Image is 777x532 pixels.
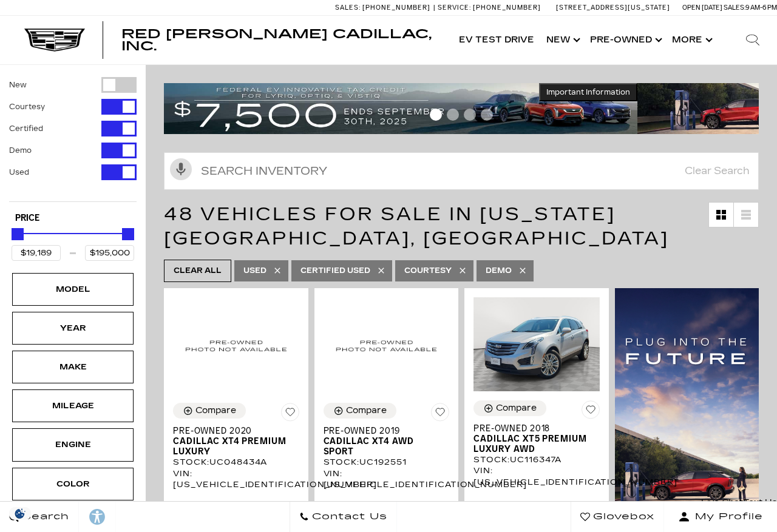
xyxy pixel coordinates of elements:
span: Live Chat [701,497,743,508]
span: 9 AM-6 PM [745,4,777,12]
button: More [666,16,716,64]
img: 2018 Cadillac XT5 Premium Luxury AWD [473,297,600,392]
span: Go to slide 3 [464,109,476,121]
a: EV Test Drive [453,16,540,64]
button: Compare Vehicle [473,400,546,416]
span: Courtesy [404,263,452,278]
div: ColorColor [12,468,134,500]
div: Color [42,477,103,491]
div: Compare [346,405,387,416]
img: Opt-Out Icon [6,507,34,520]
div: VIN: [US_VEHICLE_IDENTIFICATION_NUMBER] [324,468,450,490]
span: Cadillac XT4 AWD Sport [324,436,441,457]
div: Stock : UC192551 [324,457,450,468]
span: 48 Vehicles for Sale in [US_STATE][GEOGRAPHIC_DATA], [GEOGRAPHIC_DATA] [164,203,669,249]
span: Go to slide 1 [430,109,442,121]
div: VIN: [US_VEHICLE_IDENTIFICATION_NUMBER] [173,468,299,490]
input: Search Inventory [164,152,759,190]
div: Stock : UC048434A [173,457,299,468]
a: Sales: [PHONE_NUMBER] [335,4,433,11]
span: Pre-Owned 2019 [324,426,441,436]
div: Price [12,224,134,261]
a: Pre-Owned 2018Cadillac XT5 Premium Luxury AWD [473,423,600,454]
span: Sales: [335,4,361,12]
span: Go to slide 2 [447,109,459,121]
span: Important Information [546,87,630,97]
a: Pre-Owned 2019Cadillac XT4 AWD Sport [324,426,450,457]
input: Minimum [12,245,61,261]
img: 2020 Cadillac XT4 Premium Luxury [173,297,299,394]
span: Demo [486,263,512,278]
span: Service: [438,4,471,12]
div: Minimum Price [12,228,24,240]
span: Cadillac XT5 Premium Luxury AWD [473,434,591,454]
img: 2019 Cadillac XT4 AWD Sport [324,297,450,394]
a: [STREET_ADDRESS][US_STATE] [556,4,670,12]
span: Pre-Owned 2018 [473,423,591,434]
span: My Profile [690,508,763,525]
span: Pre-Owned 2020 [173,426,290,436]
div: Maximum Price [122,228,134,240]
label: Demo [9,144,32,157]
h5: Price [15,213,131,224]
input: Maximum [85,245,134,261]
div: Stock : UC116347A [473,454,600,465]
a: Pre-Owned 2020Cadillac XT4 Premium Luxury [173,426,299,457]
span: Glovebox [590,508,654,525]
span: Used [243,263,266,278]
button: Save Vehicle [431,403,449,426]
button: Open user profile menu [664,502,777,532]
div: VIN: [US_VEHICLE_IDENTIFICATION_NUMBER] [473,465,600,487]
a: Red [PERSON_NAME] Cadillac, Inc. [121,28,441,52]
section: Click to Open Cookie Consent Modal [6,507,34,520]
a: Text Us [743,494,777,511]
span: Red [PERSON_NAME] Cadillac, Inc. [121,27,432,53]
div: Make [42,360,103,374]
label: Used [9,166,29,178]
div: YearYear [12,312,134,345]
span: [PHONE_NUMBER] [473,4,541,12]
div: Model [42,283,103,296]
a: Glovebox [571,502,664,532]
a: Pre-Owned [584,16,666,64]
svg: Click to toggle on voice search [170,158,192,180]
span: Sales: [724,4,745,12]
div: Engine [42,438,103,451]
a: Live Chat [701,494,743,511]
span: Certified Used [300,263,370,278]
div: Compare [195,405,236,416]
img: Cadillac Dark Logo with Cadillac White Text [24,29,85,52]
div: Year [42,322,103,335]
button: Compare Vehicle [324,403,396,419]
a: Service: [PHONE_NUMBER] [433,4,544,11]
div: ModelModel [12,273,134,306]
label: Courtesy [9,101,45,113]
span: Search [19,508,69,525]
label: Certified [9,123,43,135]
button: Important Information [539,83,637,101]
span: Cadillac XT4 Premium Luxury [173,436,290,457]
span: Text Us [743,497,777,508]
label: New [9,79,27,91]
a: Contact Us [290,502,397,532]
span: Go to slide 4 [481,109,493,121]
span: Clear All [174,263,222,278]
a: New [540,16,584,64]
span: [PHONE_NUMBER] [362,4,430,12]
span: Open [DATE] [682,4,722,12]
div: Filter by Vehicle Type [9,77,137,201]
div: MileageMileage [12,389,134,422]
div: EngineEngine [12,428,134,461]
button: Compare Vehicle [173,403,246,419]
div: Mileage [42,399,103,412]
button: Save Vehicle [281,403,299,426]
div: MakeMake [12,351,134,383]
div: Compare [496,403,537,414]
img: vrp-tax-ending-august-version [164,83,637,134]
button: Save Vehicle [582,400,600,423]
span: Contact Us [309,508,387,525]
